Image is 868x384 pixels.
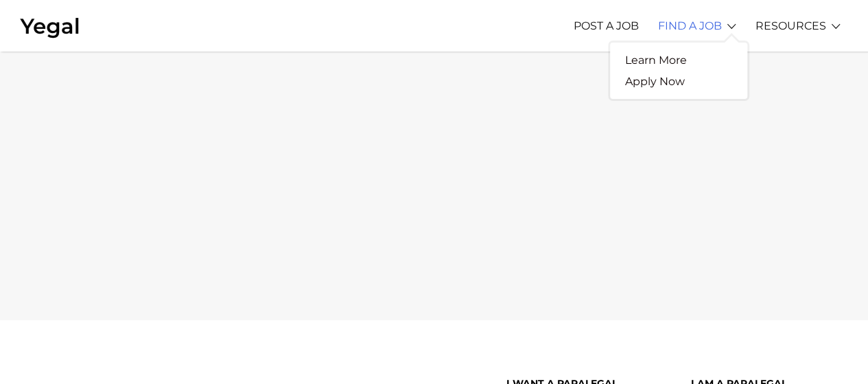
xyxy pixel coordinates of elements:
a: POST A JOB [574,7,639,45]
a: Learn More [610,49,702,71]
a: FIND A JOB [658,7,722,45]
a: RESOURCES [755,7,826,45]
a: Apply Now [610,71,700,92]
